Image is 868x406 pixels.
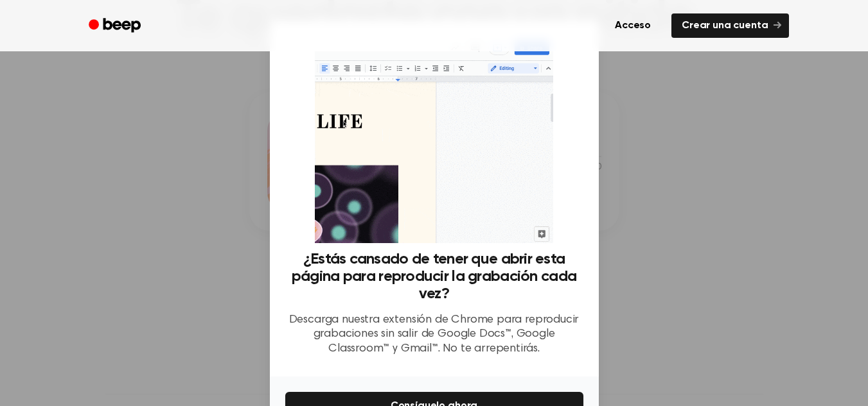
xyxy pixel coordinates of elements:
font: Descarga nuestra extensión de Chrome para reproducir grabaciones sin salir de Google Docs™, Googl... [289,314,580,355]
img: Extensión de pitido en acción [315,36,553,243]
font: Crear una cuenta [682,21,768,31]
a: Bip [80,13,152,38]
font: Acceso [615,21,651,31]
a: Crear una cuenta [671,13,788,38]
font: ¿Estás cansado de tener que abrir esta página para reproducir la grabación cada vez? [292,251,576,301]
a: Acceso [602,11,664,40]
